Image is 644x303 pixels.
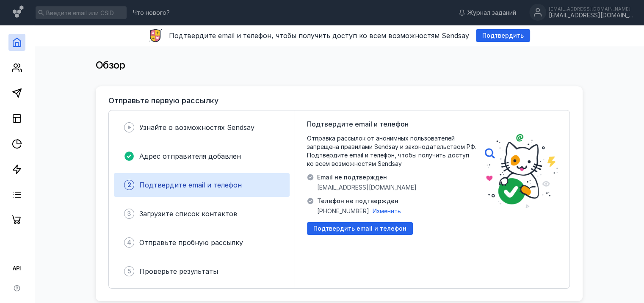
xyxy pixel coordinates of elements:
button: Подтвердить [476,29,530,42]
h3: Отправьте первую рассылку [108,96,218,105]
span: Обзор [96,59,125,71]
span: 2 [127,181,131,189]
span: Проверьте результаты [139,267,218,275]
span: Подтвердить email и телефон [313,225,406,232]
span: 5 [127,267,131,275]
div: [EMAIL_ADDRESS][DOMAIN_NAME] [549,12,633,19]
span: Email не подтвержден [317,173,417,182]
span: Подтвердить [482,32,524,39]
div: [EMAIL_ADDRESS][DOMAIN_NAME] [549,6,633,11]
span: Подтвердите email и телефон [307,119,409,129]
button: Изменить [373,207,401,215]
img: poster [485,134,558,208]
input: Введите email или CSID [36,6,127,19]
a: Что нового? [129,10,174,16]
a: Журнал заданий [454,8,520,17]
span: Журнал заданий [467,8,516,17]
span: Телефон не подтвержден [317,197,401,205]
span: 4 [127,238,131,247]
span: [PHONE_NUMBER] [317,207,369,215]
span: Отправка рассылок от анонимных пользователей запрещена правилами Sendsay и законодательством РФ. ... [307,134,476,168]
span: Подтвердите email и телефон, чтобы получить доступ ко всем возможностям Sendsay [169,31,469,40]
span: Адрес отправителя добавлен [139,152,241,160]
span: Что нового? [133,10,170,16]
span: 3 [127,209,131,218]
button: Подтвердить email и телефон [307,222,413,235]
span: Загрузите список контактов [139,209,238,218]
span: Узнайте о возможностях Sendsay [139,123,254,132]
span: Изменить [373,207,401,215]
span: Отправьте пробную рассылку [139,238,243,247]
span: [EMAIL_ADDRESS][DOMAIN_NAME] [317,183,417,192]
span: Подтвердите email и телефон [139,181,242,189]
